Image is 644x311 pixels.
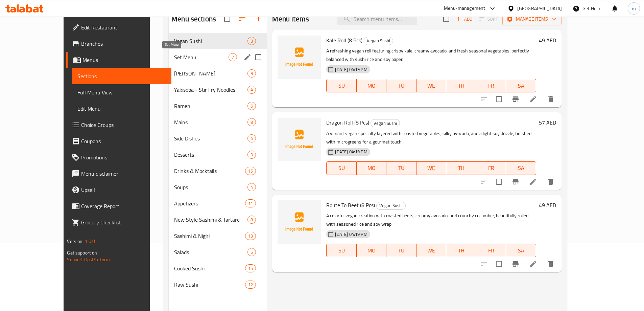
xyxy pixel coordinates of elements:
[169,179,267,195] div: Soups4
[248,249,256,256] span: 5
[247,216,256,224] div: items
[449,246,473,256] span: TH
[245,232,256,240] div: items
[81,202,166,210] span: Coverage Report
[67,255,110,264] a: Support.OpsPlatform
[502,13,562,25] button: Manage items
[66,52,171,68] a: Menus
[174,216,247,224] span: New Style Sashimi & Tartare
[359,163,384,173] span: MO
[332,149,370,155] span: [DATE] 04:19 PM
[245,199,256,207] div: items
[81,137,166,145] span: Coupons
[506,161,536,175] button: SA
[248,152,256,158] span: 3
[476,244,506,257] button: FR
[66,133,171,149] a: Coupons
[247,69,256,77] div: items
[174,248,247,256] span: Salads
[251,11,267,27] button: Add section
[174,134,247,142] span: Side Dishes
[416,161,446,175] button: WE
[248,38,256,44] span: 3
[247,248,256,256] div: items
[174,151,247,159] span: Desserts
[77,72,166,80] span: Sections
[72,101,171,117] a: Edit Menu
[439,12,453,26] span: Select section
[169,130,267,147] div: Side Dishes4
[82,56,166,64] span: Menus
[66,198,171,214] a: Coverage Report
[247,134,256,142] div: items
[169,49,267,65] div: Set Menu7edit
[476,161,506,175] button: FR
[174,102,247,110] span: Ramen
[476,79,506,92] button: FR
[543,174,559,190] button: delete
[543,91,559,107] button: delete
[66,214,171,230] a: Grocery Checklist
[529,260,537,268] a: Edit menu item
[455,15,473,23] span: Add
[337,13,417,25] input: search
[507,174,524,190] button: Branch-specific-item
[174,199,245,207] span: Appetizers
[247,183,256,191] div: items
[509,81,533,91] span: SA
[81,218,166,226] span: Grocery Checklist
[174,264,245,272] span: Cooked Sushi
[77,105,166,113] span: Edit Menu
[174,183,247,191] span: Soups
[174,281,245,289] div: Raw Sushi
[506,79,536,92] button: SA
[278,36,321,79] img: Kale Roll (8 Pcs)
[174,69,247,77] div: Hoso Maki
[332,66,370,73] span: [DATE] 04:19 PM
[359,81,384,91] span: MO
[242,52,253,62] button: edit
[326,35,362,45] span: Kale Roll (8 Pcs)
[66,36,171,52] a: Branches
[169,195,267,212] div: Appetizers11
[517,5,562,12] div: [GEOGRAPHIC_DATA]
[81,170,166,178] span: Menu disclaimer
[169,65,267,82] div: [PERSON_NAME]9
[492,92,506,106] span: Select to update
[77,88,166,96] span: Full Menu View
[245,168,256,174] span: 15
[329,163,354,173] span: SU
[507,91,524,107] button: Branch-specific-item
[174,37,247,45] span: Vegan Sushi
[332,231,370,238] span: [DATE] 04:19 PM
[509,163,533,173] span: SA
[539,200,556,210] h6: 49 AED
[529,95,537,103] a: Edit menu item
[326,161,356,175] button: SU
[248,184,256,191] span: 4
[66,149,171,165] a: Promotions
[85,237,95,246] span: 1.0.0
[174,118,247,126] span: Mains
[72,68,171,84] a: Sections
[174,167,245,175] span: Drinks & Mocktails
[539,118,556,127] h6: 57 AED
[419,246,444,256] span: WE
[169,98,267,114] div: Ramen6
[229,53,237,61] div: items
[67,237,84,246] span: Version:
[174,86,247,94] span: Yakisoba - Stir Fry Noodles
[247,151,256,159] div: items
[416,79,446,92] button: WE
[359,246,384,256] span: MO
[81,121,166,129] span: Choice Groups
[66,182,171,198] a: Upsell
[174,232,245,240] span: Sashimi & Nigiri
[377,202,405,209] span: Vegan Sushi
